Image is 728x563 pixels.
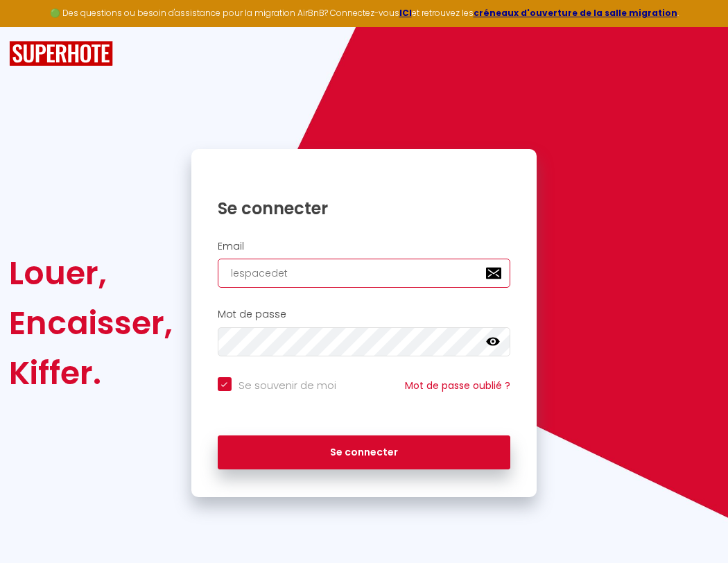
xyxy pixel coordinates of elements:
[11,6,53,47] button: Ouvrir le widget de chat LiveChat
[218,309,511,320] h2: Mot de passe
[399,7,412,19] a: ICI
[9,348,173,398] div: Kiffer.
[405,379,510,392] a: Mot de passe oublié ?
[474,7,677,19] a: créneaux d'ouverture de la salle migration
[9,41,113,67] img: SuperHote logo
[218,259,511,288] input: Ton Email
[218,241,511,252] h2: Email
[9,298,173,348] div: Encaisser,
[9,248,173,298] div: Louer,
[218,198,511,219] h1: Se connecter
[218,435,511,470] button: Se connecter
